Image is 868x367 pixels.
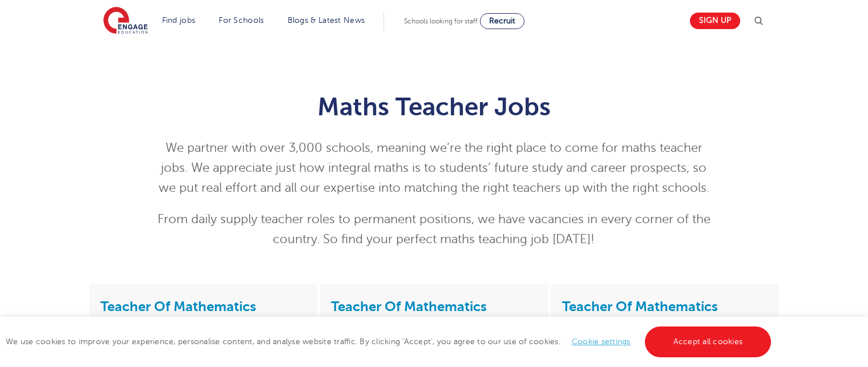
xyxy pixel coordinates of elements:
a: Cookie settings [572,337,631,346]
a: Blogs & Latest News [288,16,365,25]
p: From daily supply teacher roles to permanent positions, we have vacancies in every corner of the ... [154,209,714,249]
a: Teacher Of Mathematics [100,299,256,314]
span: We partner with over 3,000 schools, meaning we’re the right place to come for maths teacher jobs.... [159,141,709,195]
a: For Schools [219,16,264,25]
a: Find jobs [162,16,196,25]
span: We use cookies to improve your experience, personalise content, and analyse website traffic. By c... [6,337,774,346]
a: Sign up [690,13,740,29]
a: Teacher Of Mathematics [331,299,487,314]
span: Recruit [489,17,515,25]
img: Engage Education [103,7,148,35]
a: Teacher Of Mathematics [562,299,718,314]
span: Schools looking for staff [404,17,478,25]
a: Accept all cookies [645,326,772,357]
h1: Maths Teacher Jobs [154,92,714,121]
a: Recruit [480,13,524,29]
